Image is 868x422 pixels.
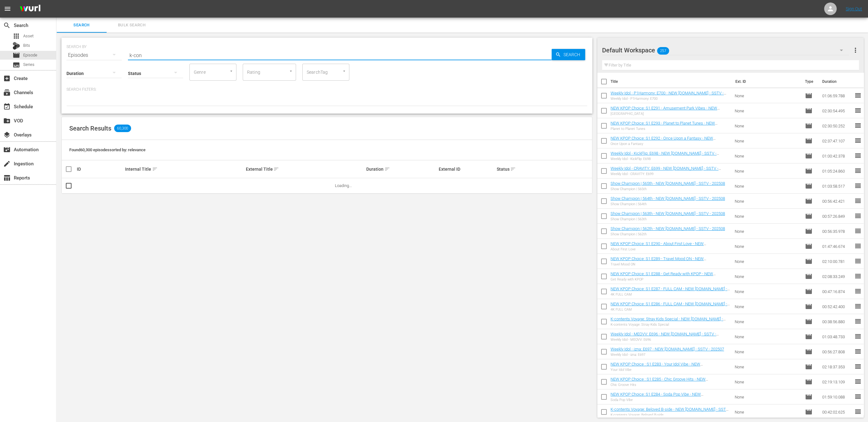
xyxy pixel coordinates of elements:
span: Episode [805,408,812,416]
a: NEW KPOP Choice: S1 E286 - FULL CAM - NEW [DOMAIN_NAME] - SSTV - 202507 [611,302,730,311]
span: reorder [854,92,862,99]
span: Episode [805,227,812,235]
div: Get Ready with KPOP [611,277,730,281]
td: 01:00:42.378 [820,148,854,163]
span: Ingestion [3,160,11,168]
td: None [732,284,802,299]
td: None [732,209,802,224]
td: 01:03:48.733 [820,329,854,344]
a: NEW KPOP Choice: S1 E292 - Once Upon a Fantasy - NEW [DOMAIN_NAME] - SSTV - 202508 [611,136,716,145]
a: Show Champion | 564th - NEW [DOMAIN_NAME] - SSTV - 202508 [611,196,725,201]
td: 01:05:24.860 [820,163,854,179]
td: 00:56:27.808 [820,344,854,359]
span: Episode [805,167,812,175]
button: Open [228,68,234,74]
td: None [732,88,802,103]
span: Episode [805,122,812,130]
td: None [732,269,802,284]
span: sort [273,166,279,172]
a: Weekly Idol - MEOVV: E696 - NEW [DOMAIN_NAME] - SSTV - 202507 [611,332,719,341]
td: 02:18:37.353 [820,359,854,374]
span: 60,300 [114,125,131,132]
span: Search [60,22,103,29]
p: Search Filters: [66,87,587,92]
div: Show Champion | 563th [611,217,725,221]
th: Duration [818,73,856,90]
span: Episode [805,303,812,310]
td: None [732,118,802,133]
td: 00:47:16.874 [820,284,854,299]
td: None [732,389,802,404]
span: Episode [805,288,812,295]
div: Status [496,165,543,173]
span: Bits [23,42,30,49]
span: Episode [805,152,812,160]
td: None [732,194,802,209]
td: 00:38:56.880 [820,314,854,329]
div: Soda Pop Vibe [611,398,730,402]
a: Show Champion | 563th - NEW [DOMAIN_NAME] - SSTV - 202508 [611,211,725,216]
td: 02:30:50.252 [820,118,854,133]
span: Automation [3,146,11,153]
span: Series [13,61,20,69]
td: None [732,133,802,148]
td: 00:57:26.849 [820,209,854,224]
div: Default Workspace [602,41,849,59]
div: 4K FULL CAM [611,307,730,312]
span: reorder [854,318,862,325]
td: 00:42:02.625 [820,404,854,419]
td: 02:10:00.781 [820,254,854,269]
td: None [732,239,802,254]
td: None [732,254,802,269]
span: Episode [805,92,812,99]
div: Weekly Idol - CRAVITY: E699 [611,172,730,176]
span: Asset [13,32,20,40]
td: 01:06:59.788 [820,88,854,103]
span: Episode [805,243,812,250]
a: NEW KPOP Choice: S1 E288 - Get Ready with KPOP - NEW [DOMAIN_NAME] - SSTV - 202508 [611,271,716,281]
span: reorder [854,257,862,265]
button: Search [552,49,585,60]
th: Type [801,73,818,90]
a: NEW KPOP Choice: S1 E291 - Amusement Park Vibes - NEW [DOMAIN_NAME] - SSTV - 202508 [611,106,720,115]
div: Episodes [66,46,122,64]
a: NEW KPOP Choice: S1 E290 - About First Love - NEW [DOMAIN_NAME] - SSTV - 202508 [611,241,706,251]
span: reorder [854,287,862,295]
td: 01:03:58.517 [820,179,854,194]
span: reorder [854,107,862,114]
span: reorder [854,227,862,235]
span: Episode [805,333,812,340]
td: 02:19:13.109 [820,374,854,389]
td: 00:52:42.400 [820,299,854,314]
span: Episode [805,273,812,280]
div: Chic Groove Hits [611,383,730,387]
span: Search [561,49,585,60]
button: Open [341,68,347,74]
td: None [732,299,802,314]
div: K-contents Voyage: Stray Kids Special [611,323,730,327]
span: Series [23,61,34,68]
a: NEW KPOP Choice: S1 E284 - Soda Pop Vibe - NEW [DOMAIN_NAME] - SSTV - 202507 [611,392,703,401]
a: NEW KPOP Choice: S1 E293 - Planet to Planet Tunes - NEW [DOMAIN_NAME] - SSTV - 202508 [611,121,717,130]
span: Episode [805,258,812,265]
span: Episode [805,137,812,145]
span: reorder [854,197,862,205]
div: [GEOGRAPHIC_DATA] [611,112,730,116]
span: VOD [3,117,11,125]
a: K-contents Voyage: Beloved B-side - NEW [DOMAIN_NAME] - SSTV - 202507 [611,407,728,416]
th: Ext. ID [732,73,802,90]
div: Bits [13,42,20,50]
td: None [732,148,802,163]
span: menu [4,5,11,13]
td: None [732,103,802,118]
div: Your Idol Vibe [611,368,730,372]
span: Create [3,75,11,82]
span: Schedule [3,103,11,110]
div: Duration [366,165,437,173]
td: None [732,404,802,419]
span: reorder [854,167,862,174]
span: Episode [805,378,812,386]
td: 00:56:35.978 [820,224,854,239]
td: 01:47:46.674 [820,239,854,254]
span: subscriptions [3,89,11,96]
